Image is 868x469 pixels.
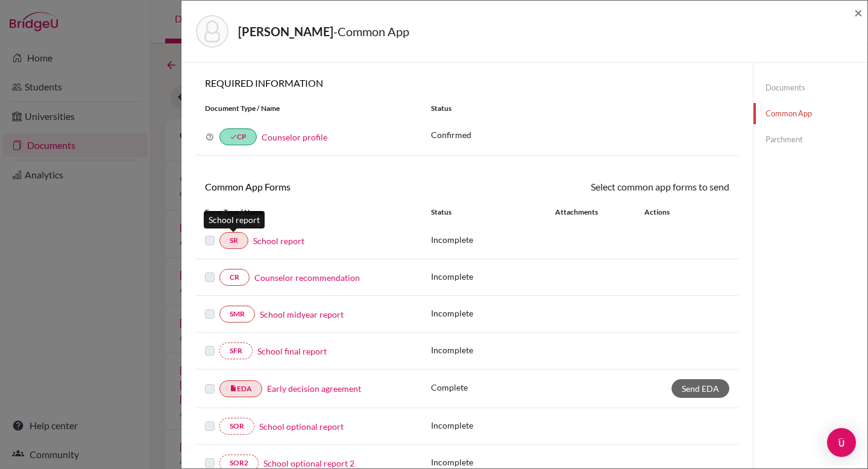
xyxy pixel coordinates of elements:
[431,419,555,432] p: Incomplete
[431,344,555,356] p: Incomplete
[753,77,867,98] a: Documents
[219,306,255,323] a: SMR
[431,456,555,468] p: Incomplete
[555,207,630,218] div: Attachments
[230,133,237,140] i: done
[230,385,237,392] i: insert_drive_file
[854,5,863,20] button: Close
[196,207,422,218] div: Form Type / Name
[422,103,738,114] div: Status
[431,270,555,283] p: Incomplete
[431,233,555,246] p: Incomplete
[219,269,250,286] a: CR
[333,24,409,39] span: - Common App
[262,132,327,142] a: Counselor profile
[267,382,361,395] a: Early decision agreement
[219,418,254,435] a: SOR
[827,428,856,457] div: Open Intercom Messenger
[204,211,265,228] div: School report
[753,103,867,124] a: Common App
[253,234,304,247] a: School report
[854,4,863,21] span: ×
[467,180,738,194] div: Select common app forms to send
[219,128,257,145] a: doneCP
[630,207,705,218] div: Actions
[196,103,422,114] div: Document Type / Name
[753,129,867,150] a: Parchment
[238,24,333,39] strong: [PERSON_NAME]
[196,77,738,89] h6: REQUIRED INFORMATION
[431,307,555,319] p: Incomplete
[431,381,555,394] p: Complete
[259,420,344,433] a: School optional report
[219,380,262,397] a: insert_drive_fileEDA
[254,271,360,284] a: Counselor recommendation
[431,207,555,218] div: Status
[682,383,719,394] span: Send EDA
[196,181,467,192] h6: Common App Forms
[671,379,729,398] a: Send EDA
[219,342,253,359] a: SFR
[260,308,344,321] a: School midyear report
[257,345,327,357] a: School final report
[431,128,729,141] p: Confirmed
[219,232,248,249] a: SR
